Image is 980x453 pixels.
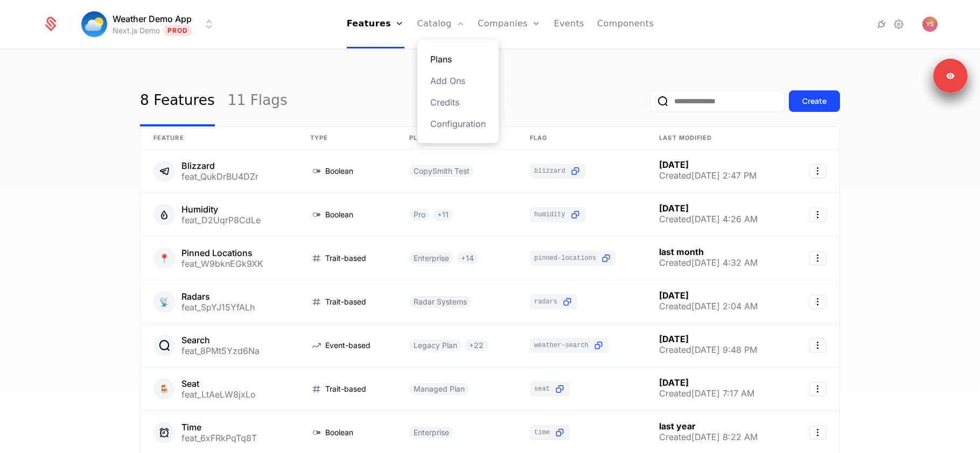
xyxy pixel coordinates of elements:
span: Prod [164,25,192,36]
button: Select action [809,164,827,178]
button: Open user button [922,17,937,32]
th: Type [297,127,397,150]
button: Select action [809,382,827,396]
a: Settings [892,18,905,31]
button: Select action [809,426,827,440]
a: Plans [430,53,486,66]
th: Flag [517,127,646,150]
button: Create [789,90,840,112]
button: Select action [809,251,827,265]
img: Weather Demo App [81,11,107,37]
span: Weather Demo App [113,12,192,25]
div: Next.js Demo [113,25,160,36]
div: Create [802,96,827,107]
button: Select action [809,208,827,222]
a: Credits [430,96,486,109]
th: Last Modified [646,127,789,150]
img: Youssef Salah [922,17,937,32]
button: Select action [809,338,827,352]
button: Select environment [85,12,215,36]
a: 11 Flags [228,76,288,126]
a: Add Ons [430,74,486,87]
th: Plans [396,127,517,150]
a: Integrations [875,18,888,31]
a: 8 Features [140,76,215,126]
a: Configuration [430,117,486,130]
th: Feature [141,127,297,150]
button: Select action [809,295,827,309]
